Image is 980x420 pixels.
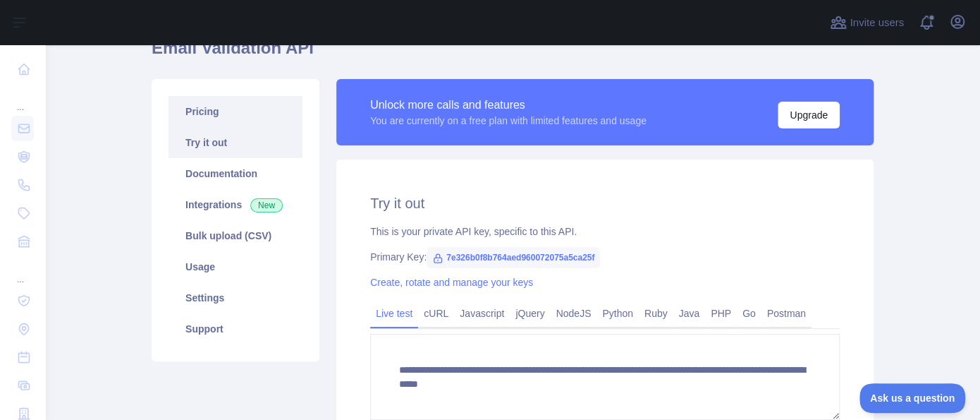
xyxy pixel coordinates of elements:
[737,302,761,325] a: Go
[427,247,600,268] span: 7e326b0f8b764aed960072075a5ca25f
[11,85,34,113] div: ...
[673,302,706,325] a: Java
[11,257,34,285] div: ...
[827,11,907,34] button: Invite users
[169,158,302,189] a: Documentation
[639,302,673,325] a: Ruby
[778,102,840,128] button: Upgrade
[370,97,647,114] div: Unlock more calls and features
[370,250,840,264] div: Primary Key:
[169,189,302,220] a: Integrations New
[169,313,302,344] a: Support
[418,302,454,325] a: cURL
[152,37,874,71] h1: Email Validation API
[370,193,840,213] h2: Try it out
[370,224,840,239] div: This is your private API key, specific to this API.
[761,302,811,325] a: Postman
[370,114,647,128] div: You are currently on a free plan with limited features and usage
[454,302,510,325] a: Javascript
[370,302,418,325] a: Live test
[250,198,283,212] span: New
[550,302,596,325] a: NodeJS
[850,15,904,31] span: Invite users
[859,383,966,413] iframe: Toggle Customer Support
[169,251,302,282] a: Usage
[169,282,302,313] a: Settings
[705,302,737,325] a: PHP
[510,302,550,325] a: jQuery
[169,96,302,127] a: Pricing
[596,302,639,325] a: Python
[169,220,302,251] a: Bulk upload (CSV)
[370,277,533,288] a: Create, rotate and manage your keys
[169,127,302,158] a: Try it out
